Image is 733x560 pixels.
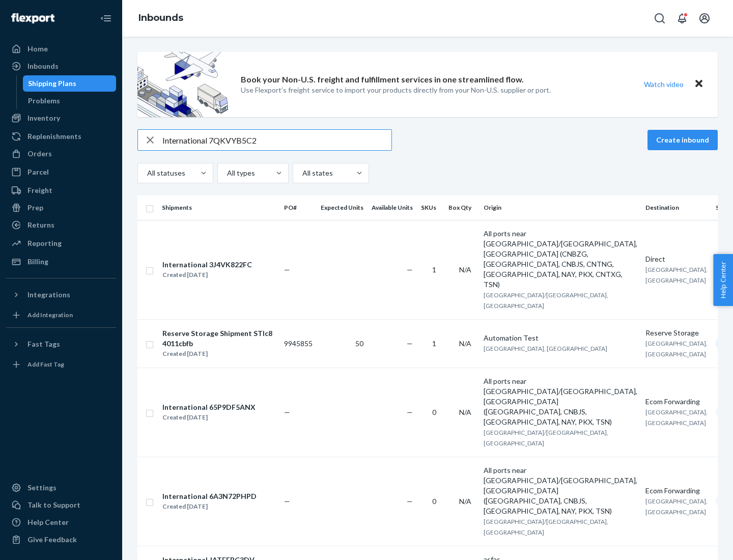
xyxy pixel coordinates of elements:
[162,349,275,359] div: Created [DATE]
[27,167,49,177] div: Parcel
[284,265,290,274] span: —
[27,517,69,527] div: Help Center
[27,483,57,493] div: Settings
[162,491,257,501] div: International 6A3N72PHPD
[407,339,413,348] span: —
[27,238,62,248] div: Reporting
[407,265,413,274] span: —
[459,408,471,416] span: N/A
[241,74,524,86] p: Book your Non-U.S. freight and fulfillment services in one streamlined flow.
[27,257,48,267] div: Billing
[368,195,417,220] th: Available Units
[162,402,256,412] div: International 65P9DF5ANX
[407,408,413,416] span: —
[27,339,60,349] div: Fast Tags
[146,168,147,178] input: All statuses
[27,220,54,230] div: Returns
[6,531,116,548] button: Give Feedback
[6,217,116,233] a: Returns
[645,408,708,427] span: [GEOGRAPHIC_DATA], [GEOGRAPHIC_DATA]
[459,497,471,506] span: N/A
[158,195,280,220] th: Shipments
[6,336,116,352] button: Fast Tags
[27,290,70,300] div: Integrations
[432,408,436,416] span: 0
[11,13,54,23] img: Flexport logo
[647,130,718,150] button: Create inbound
[6,200,116,216] a: Prep
[27,500,80,510] div: Talk to Support
[162,270,252,280] div: Created [DATE]
[130,4,191,33] ol: breadcrumbs
[6,110,116,126] a: Inventory
[6,497,116,513] a: Talk to Support
[6,235,116,251] a: Reporting
[650,8,670,29] button: Open Search Box
[637,77,690,92] button: Watch video
[672,8,692,29] button: Open notifications
[484,345,607,352] span: [GEOGRAPHIC_DATA], [GEOGRAPHIC_DATA]
[27,113,60,123] div: Inventory
[27,311,73,319] div: Add Integration
[645,266,708,284] span: [GEOGRAPHIC_DATA], [GEOGRAPHIC_DATA]
[27,131,81,142] div: Replenishments
[27,149,52,159] div: Orders
[6,287,116,303] button: Integrations
[6,356,116,373] a: Add Fast Tag
[301,168,302,178] input: All states
[484,376,637,427] div: All ports near [GEOGRAPHIC_DATA]/[GEOGRAPHIC_DATA], [GEOGRAPHIC_DATA] ([GEOGRAPHIC_DATA], CNBJS, ...
[162,412,256,423] div: Created [DATE]
[241,85,551,95] p: Use Flexport’s freight service to import your products directly from your Non-U.S. supplier or port.
[480,195,641,220] th: Origin
[23,93,117,109] a: Problems
[280,319,317,368] td: 9945855
[444,195,480,220] th: Box Qty
[162,260,252,270] div: International 3J4VK822FC
[6,182,116,199] a: Freight
[641,195,712,220] th: Destination
[138,12,183,23] a: Inbounds
[713,254,733,306] span: Help Center
[645,486,708,496] div: Ecom Forwarding
[6,480,116,496] a: Settings
[27,61,59,71] div: Inbounds
[484,333,637,343] div: Automation Test
[28,96,60,106] div: Problems
[6,58,116,74] a: Inbounds
[645,497,708,516] span: [GEOGRAPHIC_DATA], [GEOGRAPHIC_DATA]
[317,195,368,220] th: Expected Units
[484,465,637,516] div: All ports near [GEOGRAPHIC_DATA]/[GEOGRAPHIC_DATA], [GEOGRAPHIC_DATA] ([GEOGRAPHIC_DATA], CNBJS, ...
[6,307,116,323] a: Add Integration
[162,501,257,512] div: Created [DATE]
[284,497,290,506] span: —
[27,44,48,54] div: Home
[226,168,227,178] input: All types
[355,339,363,348] span: 50
[484,291,608,310] span: [GEOGRAPHIC_DATA]/[GEOGRAPHIC_DATA], [GEOGRAPHIC_DATA]
[27,185,52,195] div: Freight
[645,340,708,358] span: [GEOGRAPHIC_DATA], [GEOGRAPHIC_DATA]
[6,164,116,180] a: Parcel
[6,146,116,162] a: Orders
[459,339,471,348] span: N/A
[27,360,64,369] div: Add Fast Tag
[6,514,116,530] a: Help Center
[6,41,116,57] a: Home
[459,265,471,274] span: N/A
[417,195,444,220] th: SKUs
[280,195,317,220] th: PO#
[484,429,608,447] span: [GEOGRAPHIC_DATA]/[GEOGRAPHIC_DATA], [GEOGRAPHIC_DATA]
[162,328,275,349] div: Reserve Storage Shipment STIc84011cbfb
[27,203,43,213] div: Prep
[284,408,290,416] span: —
[162,130,391,150] input: Search inbounds by name, destination, msku...
[96,8,116,29] button: Close Navigation
[484,229,637,290] div: All ports near [GEOGRAPHIC_DATA]/[GEOGRAPHIC_DATA], [GEOGRAPHIC_DATA] (CNBZG, [GEOGRAPHIC_DATA], ...
[694,8,715,29] button: Open account menu
[28,78,76,89] div: Shipping Plans
[432,339,436,348] span: 1
[407,497,413,506] span: —
[645,254,708,264] div: Direct
[692,77,706,92] button: Close
[432,265,436,274] span: 1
